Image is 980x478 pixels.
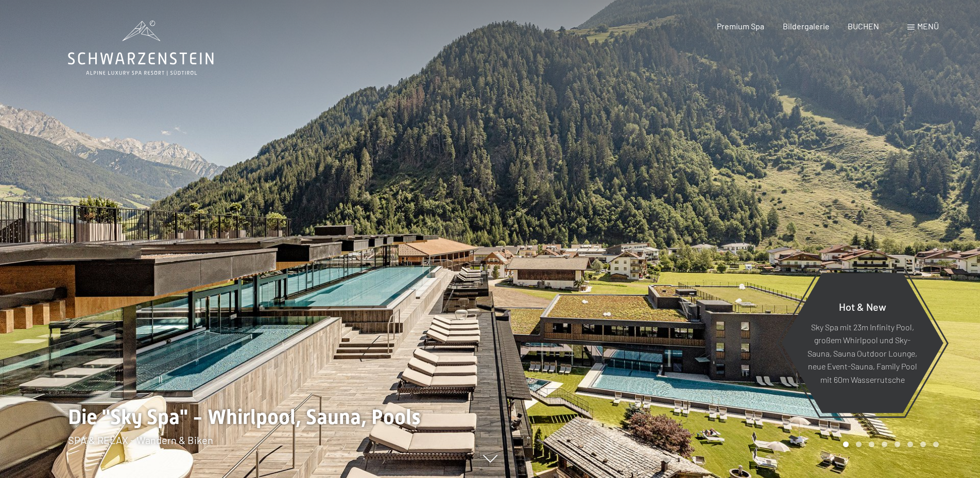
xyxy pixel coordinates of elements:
p: Sky Spa mit 23m Infinity Pool, großem Whirlpool und Sky-Sauna, Sauna Outdoor Lounge, neue Event-S... [806,320,918,386]
div: Carousel Page 8 [933,441,939,447]
div: Carousel Page 5 [895,441,900,447]
div: Carousel Page 3 [869,441,874,447]
span: Menü [917,21,939,31]
span: Hot & New [839,300,886,312]
div: Carousel Page 7 [920,441,926,447]
div: Carousel Page 1 (Current Slide) [843,441,849,447]
div: Carousel Pagination [839,441,939,447]
div: Carousel Page 6 [907,441,913,447]
a: Premium Spa [717,21,764,31]
a: BUCHEN [848,21,879,31]
div: Carousel Page 4 [882,441,887,447]
a: Hot & New Sky Spa mit 23m Infinity Pool, großem Whirlpool und Sky-Sauna, Sauna Outdoor Lounge, ne... [781,272,944,414]
div: Carousel Page 2 [856,441,862,447]
a: Bildergalerie [783,21,830,31]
